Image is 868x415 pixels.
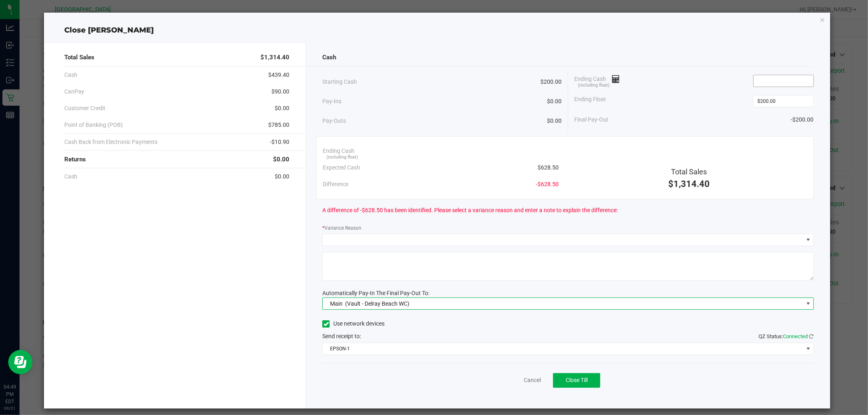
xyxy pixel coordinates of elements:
span: $0.00 [275,104,289,113]
span: -$200.00 [791,115,814,124]
span: Main [330,300,343,307]
span: $1,314.40 [260,53,289,62]
span: $0.00 [547,97,562,106]
span: A difference of -$628.50 has been identified. Please select a variance reason and enter a note to... [322,206,618,215]
span: QZ Status: [759,333,814,339]
span: $785.00 [268,121,289,129]
span: Pay-Outs [322,117,346,125]
span: $0.00 [273,155,289,164]
span: Cash Back from Electronic Payments [64,138,157,146]
span: Close Till [566,377,588,383]
span: $1,314.40 [668,179,710,189]
span: Total Sales [64,53,94,62]
span: $628.50 [538,163,559,172]
span: (including float) [327,154,359,161]
span: -$628.50 [536,180,559,189]
span: (Vault - Delray Beach WC) [345,300,409,307]
span: Cash [322,53,336,62]
span: Total Sales [671,167,707,176]
span: $0.00 [275,172,289,181]
a: Cancel [524,376,541,385]
span: $0.00 [547,117,562,125]
span: Ending Cash [574,75,620,87]
span: Expected Cash [323,163,360,172]
span: (including float) [578,82,610,89]
span: Pay-Ins [322,97,341,106]
label: Variance Reason [322,224,361,232]
span: Cash [64,71,77,79]
span: Connected [783,333,808,339]
span: -$10.90 [270,138,289,146]
span: $200.00 [540,78,562,86]
div: Returns [64,151,289,168]
span: CanPay [64,87,84,96]
span: $439.40 [268,71,289,79]
span: Ending Cash [323,147,354,155]
span: Customer Credit [64,104,105,113]
span: Final Pay-Out [574,115,608,124]
div: Close [PERSON_NAME] [44,25,830,36]
span: $90.00 [271,87,289,96]
span: Starting Cash [322,78,357,86]
span: Cash [64,172,77,181]
span: EPSON-1 [323,343,803,354]
span: Automatically Pay-In The Final Pay-Out To: [322,290,429,296]
span: Point of Banking (POB) [64,121,123,129]
button: Close Till [553,373,600,388]
iframe: Resource center [8,350,33,374]
span: Difference [323,180,348,189]
label: Use network devices [322,319,385,328]
span: Send receipt to: [322,333,361,339]
span: Ending Float [574,95,606,107]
